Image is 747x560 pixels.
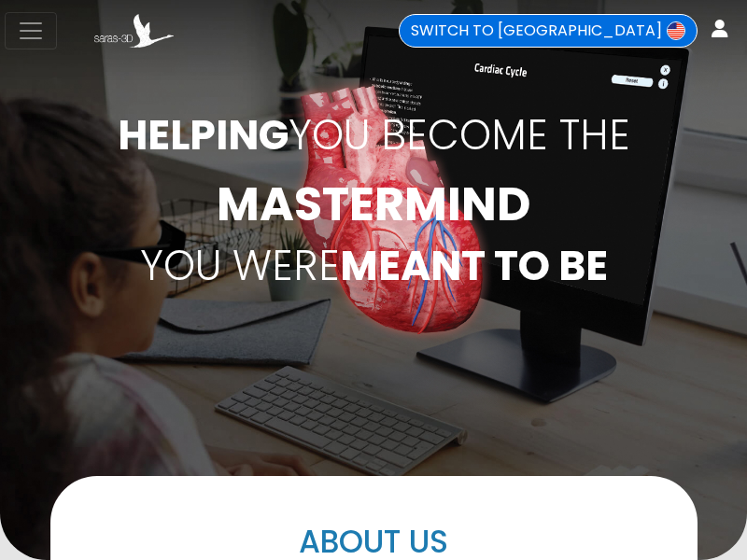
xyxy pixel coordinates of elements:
[14,235,733,297] p: YOU WERE
[5,12,57,49] button: Toggle navigation
[340,237,608,294] b: MEANT TO BE
[399,14,698,48] a: SWITCH TO [GEOGRAPHIC_DATA]
[94,14,174,48] img: Saras 3D
[14,105,733,166] p: YOU BECOME THE
[667,21,685,40] img: Switch to USA
[118,106,289,163] b: HELPING
[14,181,733,228] h1: MASTERMIND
